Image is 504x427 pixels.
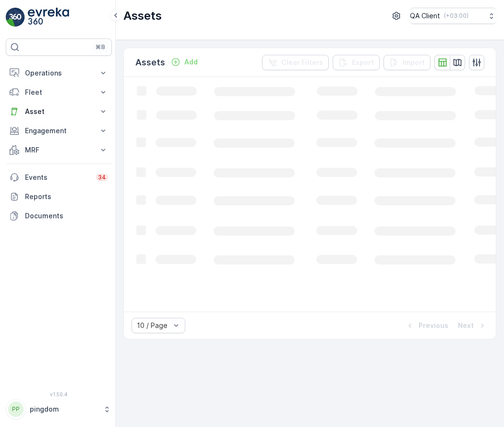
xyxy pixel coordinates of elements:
[262,55,329,70] button: Clear Filters
[25,192,108,201] p: Reports
[135,56,165,69] p: Assets
[458,321,474,330] p: Next
[30,404,98,414] p: pingdom
[6,63,112,83] button: Operations
[410,11,440,21] p: QA Client
[410,8,496,24] button: QA Client(+03:00)
[28,8,69,27] img: logo_light-DOdMpM7g.png
[403,58,425,67] p: Import
[352,58,374,67] p: Export
[184,57,198,67] p: Add
[98,174,106,181] p: 34
[6,391,112,397] span: v 1.50.4
[25,107,93,116] p: Asset
[25,211,108,221] p: Documents
[123,8,162,24] p: Assets
[6,399,112,419] button: PPpingdom
[6,187,112,206] a: Reports
[6,168,112,187] a: Events34
[333,55,380,70] button: Export
[6,140,112,160] button: MRF
[281,58,323,67] p: Clear Filters
[457,320,488,331] button: Next
[167,56,202,68] button: Add
[404,320,449,331] button: Previous
[25,145,93,155] p: MRF
[96,43,105,51] p: ⌘B
[384,55,431,70] button: Import
[25,126,93,136] p: Engagement
[8,402,24,417] div: PP
[419,321,448,330] p: Previous
[25,173,90,182] p: Events
[6,8,25,27] img: logo
[6,121,112,140] button: Engagement
[6,83,112,102] button: Fleet
[25,68,93,78] p: Operations
[25,88,93,97] p: Fleet
[6,206,112,226] a: Documents
[444,12,468,20] p: ( +03:00 )
[6,102,112,121] button: Asset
